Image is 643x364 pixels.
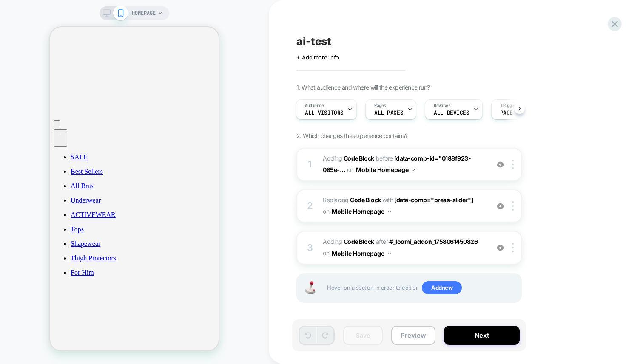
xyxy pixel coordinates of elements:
[306,240,314,257] div: 3
[132,6,156,20] span: HOMEPAGE
[302,281,319,294] img: Joystick
[434,110,469,116] span: ALL DEVICES
[343,326,383,345] button: Save
[332,247,391,260] button: Mobile Homepage
[327,281,517,295] span: Hover on a section in order to edit or
[512,243,514,252] img: close
[323,206,329,217] span: on
[20,141,165,148] a: Best Sellers
[332,205,391,217] button: Mobile Homepage
[323,155,471,173] span: [data-comp-id="0188f923-085e-...
[323,238,374,245] span: Adding
[20,198,165,206] a: Tops
[3,85,165,93] a: Go to account page
[305,103,324,109] span: Audience
[444,326,520,345] button: Next
[305,110,344,116] span: All Visitors
[306,198,314,214] div: 2
[376,155,393,162] span: BEFORE
[388,252,391,254] img: down arrow
[20,184,165,192] a: ACTIVEWEAR
[296,35,331,48] span: ai-test
[350,196,381,203] b: Code Block
[374,103,386,109] span: Pages
[497,244,504,251] img: crossed eye
[356,164,415,176] button: Mobile Homepage
[512,160,514,169] img: close
[347,164,353,175] span: on
[323,196,381,203] span: Replacing
[296,132,407,139] span: 2. Which changes the experience contains?
[20,213,165,220] a: Shapewear
[376,238,388,245] span: AFTER
[296,84,430,91] span: 1. What audience and where will the experience run?
[389,238,478,245] span: #_loomi_addon_1758061450826
[296,54,339,61] span: + Add more info
[323,155,374,162] span: Adding
[388,210,391,212] img: down arrow
[20,155,165,163] a: All Bras
[20,169,165,177] a: Underwear
[497,161,504,168] img: crossed eye
[20,126,165,134] a: SALE
[20,227,165,235] a: Thigh Protectors
[500,103,517,109] span: Trigger
[374,110,403,116] span: ALL PAGES
[422,281,462,295] span: Add new
[512,201,514,211] img: close
[344,238,374,245] b: Code Block
[382,196,393,203] span: WITH
[7,103,14,110] div: 1
[3,102,17,119] button: Open cart
[434,103,450,109] span: Devices
[20,242,165,249] a: For Him
[306,156,314,173] div: 1
[323,248,329,258] span: on
[412,169,415,171] img: down arrow
[3,93,10,102] button: Open search
[497,203,504,210] img: crossed eye
[391,326,435,345] button: Preview
[344,155,374,162] b: Code Block
[500,110,529,116] span: Page Load
[394,196,473,203] span: [data-comp="press-slider"]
